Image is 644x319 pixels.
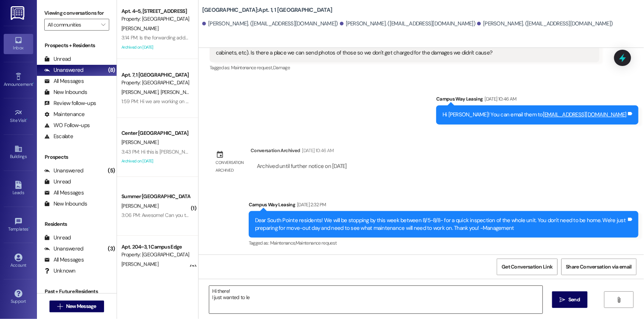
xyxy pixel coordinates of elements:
span: [PERSON_NAME] [161,89,197,95]
i:  [616,297,622,303]
span: [PERSON_NAME] [121,89,161,95]
span: Get Conversation Link [502,263,552,271]
div: [PERSON_NAME]. ([EMAIL_ADDRESS][DOMAIN_NAME]) [202,20,338,28]
div: Hi [PERSON_NAME]! You can email them to [442,111,627,119]
div: (3) [106,243,117,255]
div: Property: [GEOGRAPHIC_DATA] [121,251,190,259]
span: Send [568,296,580,304]
div: [DATE] 10:46 AM [483,95,517,103]
button: Send [552,291,588,308]
div: Escalate [44,133,73,140]
span: • [33,81,34,86]
div: There are a couple things in our apartment that were broken when we moved in and they noted them ... [216,41,588,57]
div: Center [GEOGRAPHIC_DATA] [121,129,190,137]
div: WO Follow-ups [44,122,90,129]
div: [DATE] 10:46 AM [300,147,334,154]
div: Archived on [DATE] [121,157,190,166]
div: [PERSON_NAME]. ([EMAIL_ADDRESS][DOMAIN_NAME]) [477,20,613,28]
div: Archived on [DATE] [121,43,190,52]
div: All Messages [44,256,84,264]
div: New Inbounds [44,200,87,208]
div: Past + Future Residents [37,288,117,295]
a: [EMAIL_ADDRESS][DOMAIN_NAME] [543,111,627,118]
div: Unanswered [44,167,83,175]
span: Maintenance request , [231,64,273,71]
i:  [560,297,565,303]
div: All Messages [44,77,84,85]
div: Unanswered [44,66,83,74]
div: Unknown [44,267,76,275]
a: Templates • [4,215,33,235]
i:  [101,22,105,28]
div: Apt. 204~3, 1 Campus Edge [121,243,190,251]
b: [GEOGRAPHIC_DATA]: Apt. 1, 1 [GEOGRAPHIC_DATA] [202,6,332,14]
span: Share Conversation via email [566,263,632,271]
div: [PERSON_NAME]. ([EMAIL_ADDRESS][DOMAIN_NAME]) [340,20,476,28]
div: Archived until further notice on [DATE] [256,162,348,170]
a: Account [4,251,33,271]
div: All Messages [44,189,84,197]
div: Summer [GEOGRAPHIC_DATA] [121,193,190,200]
span: [PERSON_NAME] [121,139,158,146]
div: Conversation Archived [251,147,300,154]
span: • [28,225,30,231]
div: (8) [106,64,117,76]
span: New Message [66,302,96,310]
label: Viewing conversations for [44,7,109,19]
div: 3:06 PM: Awesome! Can you tell me more about the 300$ move in special? [121,212,283,218]
span: Damage [273,64,290,71]
div: Prospects + Residents [37,42,117,49]
button: Get Conversation Link [497,259,557,275]
div: [DATE] 2:32 PM [295,201,326,208]
div: Review follow-ups [44,99,96,107]
a: Support [4,287,33,307]
div: Prospects [37,153,117,161]
span: Maintenance request [296,240,337,246]
div: Residents [37,220,117,228]
div: Apt. 7, 1 [GEOGRAPHIC_DATA] [121,71,190,79]
div: Tagged as: [210,62,599,73]
button: New Message [49,301,104,312]
div: Dear South Pointe residents! We will be stopping by this week between 8/5-8/8- for a quick inspec... [255,217,627,232]
a: Site Visit • [4,106,33,126]
i:  [57,304,63,309]
div: (5) [106,165,117,176]
div: Unread [44,234,71,242]
span: • [27,117,28,122]
a: Leads [4,179,33,199]
span: [PERSON_NAME] [121,261,158,267]
div: Campus Way Leasing [436,95,638,105]
textarea: Hi there! I just wanted to le [209,286,543,313]
div: Conversation archived [216,159,245,175]
div: 3:43 PM: Hi this is [PERSON_NAME]! I just left a message on the office phone number. I'm hoping t... [121,148,617,155]
a: Buildings [4,143,33,162]
span: Maintenance , [270,240,296,246]
div: Unread [44,55,71,63]
div: Maintenance [44,111,85,118]
input: All communities [48,19,97,31]
div: 1:59 PM: Hi we are working on getting moved out. Just wondering if you guys have some touch up pa... [121,98,519,105]
img: ResiDesk Logo [11,6,26,20]
span: [PERSON_NAME] [121,203,158,209]
div: Tagged as: [249,238,638,248]
a: Inbox [4,34,33,54]
div: Property: [GEOGRAPHIC_DATA] [121,15,190,23]
div: Apt. 4~5, [STREET_ADDRESS] [121,7,190,15]
div: Unread [44,178,71,186]
button: Share Conversation via email [561,259,637,275]
div: 3:14 PM: Is the forwarding address called the "Alternate mailing address" in the resident portal? [121,34,322,41]
span: [PERSON_NAME] [121,25,158,32]
div: New Inbounds [44,88,87,96]
div: Unanswered [44,245,83,253]
div: Property: [GEOGRAPHIC_DATA] [121,79,190,87]
div: Campus Way Leasing [249,201,638,211]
